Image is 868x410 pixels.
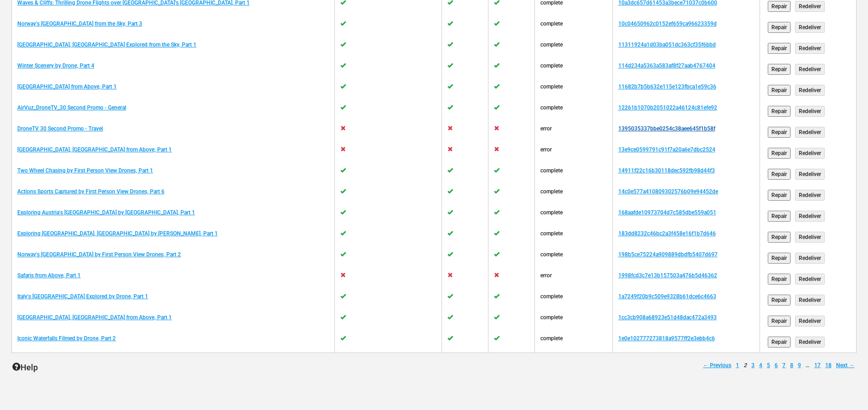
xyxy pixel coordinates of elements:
input: Repair [768,253,791,264]
a: Italy's [GEOGRAPHIC_DATA] Explored by Drone, Part 1 [17,293,148,300]
a: 183dd8232c46bc2a3f458e16f1b7d646 [618,230,716,237]
input: Redeliver [795,1,825,12]
td: error [534,269,612,290]
input: Repair [768,43,791,54]
a: [GEOGRAPHIC_DATA], [GEOGRAPHIC_DATA] Explored from the Sky, Part 1 [17,42,196,48]
a: [GEOGRAPHIC_DATA], [GEOGRAPHIC_DATA] from Above, Part 1 [17,146,172,153]
a: 13e9ce0599791c91f7a20a6e7dbc2524 [618,146,715,153]
td: complete [534,59,612,80]
td: complete [534,227,612,248]
input: Repair [768,211,791,222]
input: Repair [768,148,791,159]
a: 114d234a5363a583af8f27aab4767404 [618,62,715,69]
td: complete [534,17,612,38]
a: Page 4 [759,361,762,369]
a: 1e0e102777273818a9577ff2e3ebb4c6 [618,335,715,342]
td: complete [534,290,612,311]
a: Page 5 [767,361,770,369]
p: Help [12,361,857,374]
a: Safaris from Above, Part 1 [17,272,81,279]
td: complete [534,164,612,185]
input: Redeliver [795,295,825,306]
a: 1395035337bbe0254c38aee645f1b58f [618,125,715,132]
a: Page 7 [782,361,786,369]
input: Redeliver [795,232,825,243]
td: error [534,143,612,164]
input: Redeliver [795,274,825,285]
td: complete [534,101,612,122]
a: 168aafde10973704d7c585dbe559a051 [618,209,716,216]
input: Redeliver [795,64,825,75]
td: complete [534,185,612,206]
span: … [806,361,810,369]
td: complete [534,311,612,332]
a: 14c0e577a410809302576b09e94452de [618,188,718,195]
a: Page 18 [825,361,832,369]
td: complete [534,80,612,101]
input: Repair [768,232,791,243]
input: Repair [768,169,791,180]
td: error [534,122,612,143]
a: Norway's [GEOGRAPHIC_DATA] from the Sky, Part 3 [17,21,142,27]
a: 1998fcd3c7e13b157503a476b5d46362 [618,272,717,279]
em: Page 2 [744,361,747,369]
a: 12261b1070b2051022a46124c81efe92 [618,104,717,111]
input: Repair [768,22,791,33]
a: 10c04650962c0152ef659ca96623359d [618,21,717,27]
a: Page 8 [790,361,793,369]
input: Redeliver [795,169,825,180]
input: Redeliver [795,43,825,54]
a: Two Wheel Chasing by First Person View Drones, Part 1 [17,167,153,174]
td: complete [534,332,612,353]
a: [GEOGRAPHIC_DATA] from Above, Part 1 [17,83,117,90]
input: Repair [768,274,791,285]
a: Iconic Waterfalls Filmed by Drone, Part 2 [17,335,116,342]
a: Page 3 [751,361,755,369]
a: Actions Sports Captured by First Person View Drones, Part 6 [17,188,164,195]
input: Redeliver [795,253,825,264]
a: Page 1 [736,361,739,369]
a: 11682b7b5b632e115e123fbca1e59c36 [618,83,716,90]
a: Page 9 [798,361,801,369]
input: Repair [768,337,791,348]
a: 14911f22c16b30118dec592fb98d44f3 [618,167,715,174]
input: Repair [768,295,791,306]
td: complete [534,206,612,227]
a: 198b5ce75224a909889dbdfb5407d697 [618,251,718,258]
input: Redeliver [795,190,825,201]
input: Redeliver [795,316,825,327]
a: Page 6 [775,361,778,369]
input: Repair [768,64,791,75]
td: complete [534,38,612,59]
a: Next page [836,361,854,369]
input: Repair [768,190,791,201]
input: Redeliver [795,148,825,159]
a: [GEOGRAPHIC_DATA], [GEOGRAPHIC_DATA] from Above, Part 1 [17,314,172,321]
a: Exploring [GEOGRAPHIC_DATA], [GEOGRAPHIC_DATA] by [PERSON_NAME], Part 1 [17,230,218,237]
a: AirVuz_DroneTV_30 Second Promo - General [17,104,126,111]
td: complete [534,248,612,269]
input: Redeliver [795,106,825,117]
input: Redeliver [795,337,825,348]
input: Redeliver [795,22,825,33]
input: Redeliver [795,85,825,96]
div: Pagination [701,361,857,369]
a: Exploring Austria's [GEOGRAPHIC_DATA] by [GEOGRAPHIC_DATA], Part 1 [17,209,195,216]
a: Page 17 [814,361,821,369]
a: DroneTV 30 Second Promo - Travel [17,125,103,132]
input: Redeliver [795,211,825,222]
input: Repair [768,316,791,327]
input: Repair [768,127,791,138]
a: Norway's [GEOGRAPHIC_DATA] by First Person View Drones, Part 2 [17,251,181,258]
a: 1a7249f20b9c509e9328b61dce6c4663 [618,293,716,300]
input: Redeliver [795,127,825,138]
input: Repair [768,1,791,12]
input: Repair [768,85,791,96]
a: 1cc3cb908a68923e51d48dac472a3493 [618,314,717,321]
a: Previous page [703,361,731,369]
input: Repair [768,106,791,117]
a: Winter Scenery by Drone, Part 4 [17,62,94,69]
a: 11311924a1d03ba051dc363cf35f6bbd [618,42,716,48]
